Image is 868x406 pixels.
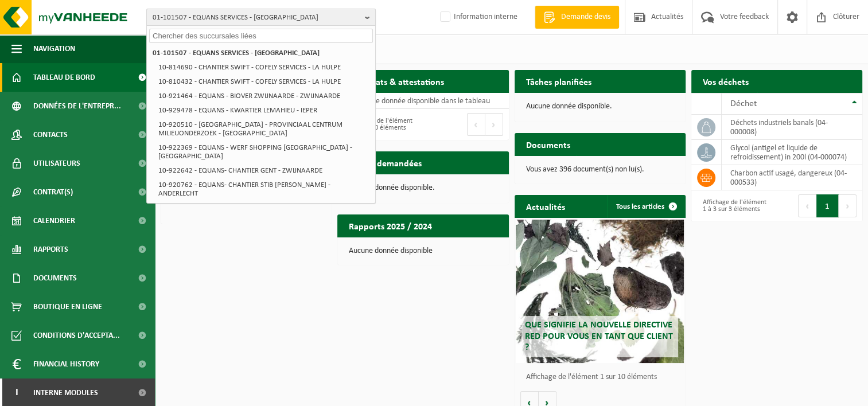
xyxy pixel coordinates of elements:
[33,34,75,63] span: Navigation
[33,321,120,350] span: Conditions d'accepta...
[33,63,95,92] span: Tableau de bord
[515,133,582,155] h2: Documents
[524,321,672,352] span: Que signifie la nouvelle directive RED pour vous en tant que client ?
[535,6,619,29] a: Demande devis
[153,49,320,57] strong: 01-101507 - EQUANS SERVICES - [GEOGRAPHIC_DATA]
[697,193,771,218] div: Affichage de l'élément 1 à 3 sur 3 éléments
[730,99,757,108] span: Déchet
[33,264,77,292] span: Documents
[607,195,684,218] a: Tous les articles
[816,194,839,217] button: 1
[526,373,680,381] p: Affichage de l'élément 1 sur 10 éléments
[155,163,373,178] li: 10-922642 - EQUANS- CHANTIER GENT - ZWIJNAARDE
[691,70,760,92] h2: Vos déchets
[337,151,433,174] h2: Tâches demandées
[349,247,497,255] p: Aucune donnée disponible
[33,235,68,264] span: Rapports
[33,292,102,321] span: Boutique en ligne
[155,118,373,140] li: 10-920510 - [GEOGRAPHIC_DATA] - PROVINCIAAL CENTRUM MILIEUONDERZOEK - [GEOGRAPHIC_DATA]
[149,29,373,43] input: Chercher des succursales liées
[155,60,373,75] li: 10-814690 - CHANTIER SWIFT - COFELY SERVICES - LA HULPE
[343,112,417,137] div: Affichage de l'élément 0 à 0 sur 0 éléments
[155,75,373,89] li: 10-810432 - CHANTIER SWIFT - COFELY SERVICES - LA HULPE
[337,214,443,237] h2: Rapports 2025 / 2024
[33,120,68,149] span: Contacts
[33,92,121,120] span: Données de l'entrepr...
[722,115,862,140] td: déchets industriels banals (04-000008)
[349,184,497,192] p: Aucune donnée disponible.
[155,103,373,118] li: 10-929478 - EQUANS - KWARTIER LEMAHIEU - IEPER
[153,9,360,26] span: 01-101507 - EQUANS SERVICES - [GEOGRAPHIC_DATA]
[155,140,373,163] li: 10-922369 - EQUANS - WERF SHOPPING [GEOGRAPHIC_DATA] - [GEOGRAPHIC_DATA]
[516,220,683,363] a: Que signifie la nouvelle directive RED pour vous en tant que client ?
[526,103,674,111] p: Aucune donnée disponible.
[146,9,376,26] button: 01-101507 - EQUANS SERVICES - [GEOGRAPHIC_DATA]
[33,206,75,235] span: Calendrier
[722,165,862,190] td: charbon actif usagé, dangereux (04-000533)
[467,113,485,136] button: Previous
[337,93,508,109] td: Aucune donnée disponible dans le tableau
[33,178,73,206] span: Contrat(s)
[33,350,99,378] span: Financial History
[515,195,577,217] h2: Actualités
[798,194,816,217] button: Previous
[839,194,857,217] button: Next
[438,9,517,26] label: Information interne
[155,89,373,103] li: 10-921464 - EQUANS - BIOVER ZWIJNAARDE - ZWIJNAARDE
[485,113,503,136] button: Next
[558,11,613,23] span: Demande devis
[515,70,603,92] h2: Tâches planifiées
[409,237,508,260] a: Consulter les rapports
[33,149,80,178] span: Utilisateurs
[526,166,674,174] p: Vous avez 396 document(s) non lu(s).
[722,140,862,165] td: glycol (antigel et liquide de refroidissement) in 200l (04-000074)
[337,70,456,92] h2: Certificats & attestations
[155,178,373,201] li: 10-920762 - EQUANS- CHANTIER STIB [PERSON_NAME] - ANDERLECHT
